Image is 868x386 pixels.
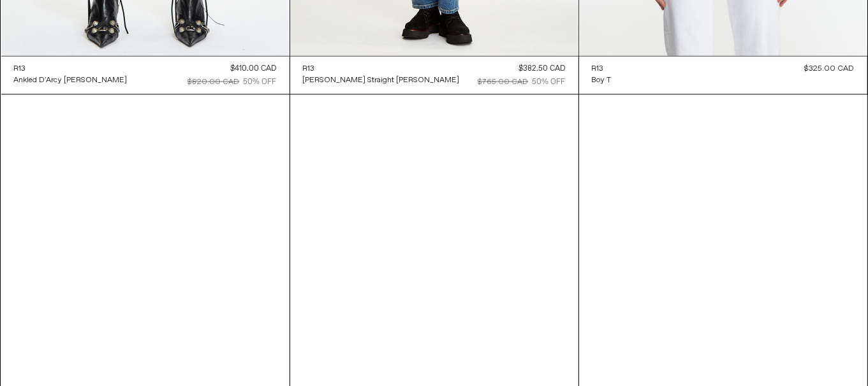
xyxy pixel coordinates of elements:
[592,63,612,75] a: R13
[14,75,128,86] a: Ankled D'Arcy [PERSON_NAME]
[188,76,240,88] div: $820.00 CAD
[14,75,128,86] div: Ankled D'Arcy [PERSON_NAME]
[231,63,277,75] div: $410.00 CAD
[14,63,128,75] a: R13
[303,75,460,86] div: [PERSON_NAME] Straight [PERSON_NAME]
[805,63,855,75] div: $325.00 CAD
[303,75,460,86] a: [PERSON_NAME] Straight [PERSON_NAME]
[592,64,604,75] div: R13
[533,76,566,88] div: 50% OFF
[592,75,612,86] a: Boy T
[303,64,315,75] div: R13
[519,63,566,75] div: $382.50 CAD
[244,76,277,88] div: 50% OFF
[592,75,612,86] div: Boy T
[478,76,529,88] div: $765.00 CAD
[303,63,460,75] a: R13
[14,64,26,75] div: R13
